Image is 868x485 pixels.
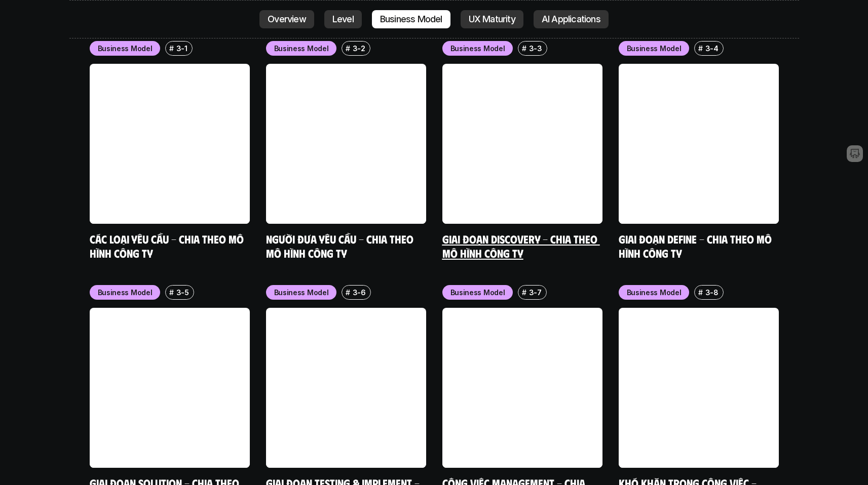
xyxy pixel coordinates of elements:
[353,287,366,298] p: 3-6
[274,287,329,298] p: Business Model
[346,45,350,52] h6: #
[529,287,542,298] p: 3-7
[176,43,187,54] p: 3-1
[542,14,600,24] p: AI Applications
[372,10,450,28] a: Business Model
[698,45,703,52] h6: #
[469,14,515,24] p: UX Maturity
[619,232,774,260] a: Giai đoạn Define - Chia theo mô hình công ty
[522,45,526,52] h6: #
[353,43,365,54] p: 3-2
[266,232,416,260] a: Người đưa yêu cầu - Chia theo mô hình công ty
[461,10,523,28] a: UX Maturity
[450,287,505,298] p: Business Model
[176,287,189,298] p: 3-5
[98,43,153,54] p: Business Model
[98,287,153,298] p: Business Model
[442,232,600,260] a: Giai đoạn Discovery - Chia theo mô hình công ty
[522,289,526,296] h6: #
[627,287,682,298] p: Business Model
[529,43,542,54] p: 3-3
[627,43,682,54] p: Business Model
[705,43,719,54] p: 3-4
[380,14,442,24] p: Business Model
[705,287,719,298] p: 3-8
[268,14,306,24] p: Overview
[274,43,329,54] p: Business Model
[698,289,703,296] h6: #
[259,10,314,28] a: Overview
[450,43,505,54] p: Business Model
[169,45,174,52] h6: #
[324,10,362,28] a: Level
[332,14,354,24] p: Level
[346,289,350,296] h6: #
[534,10,609,28] a: AI Applications
[90,232,246,260] a: Các loại yêu cầu - Chia theo mô hình công ty
[169,289,174,296] h6: #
